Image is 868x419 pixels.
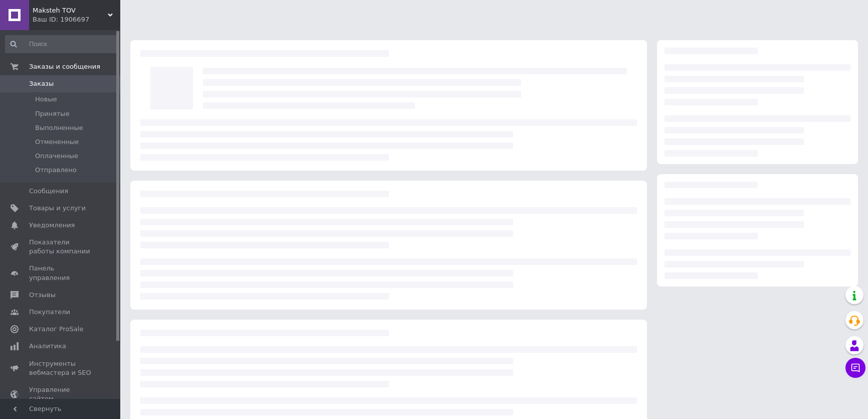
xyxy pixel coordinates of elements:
[29,221,75,230] span: Уведомления
[35,152,78,161] span: Оплаченные
[29,342,66,351] span: Аналитика
[33,6,108,15] span: Maksteh TOV
[29,291,56,300] span: Отзывы
[29,308,70,317] span: Покупатели
[35,123,83,132] span: Выполненные
[35,137,79,147] span: Отмененные
[35,166,77,175] span: Отправлено
[29,238,93,256] span: Показатели работы компании
[33,15,120,24] div: Ваш ID: 1906697
[29,204,86,213] span: Товары и услуги
[29,62,100,71] span: Заказы и сообщения
[29,385,93,403] span: Управление сайтом
[29,359,93,377] span: Инструменты вебмастера и SEO
[35,95,57,104] span: Новые
[29,325,83,334] span: Каталог ProSale
[35,109,70,118] span: Принятые
[29,187,68,196] span: Сообщения
[29,264,93,282] span: Панель управления
[5,35,118,53] input: Поиск
[29,79,54,88] span: Заказы
[845,358,865,378] button: Чат с покупателем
